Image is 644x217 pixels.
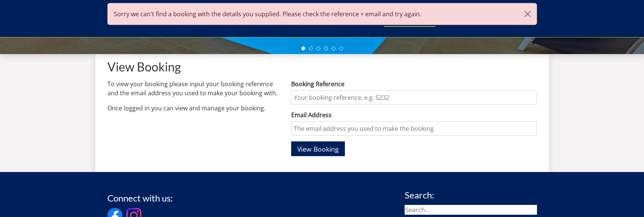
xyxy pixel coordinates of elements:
[107,79,279,98] p: To view your booking please input your booking reference and the email address you used to make y...
[291,141,345,156] button: View Booking
[405,190,537,200] h3: Search:
[107,60,537,73] h1: View Booking
[405,205,537,215] input: Search...
[291,79,537,88] label: Booking Reference
[291,90,537,105] input: Your booking reference, e.g. S232
[104,26,183,33] iframe: Customer reviews powered by Trustpilot
[107,3,537,25] div: Sorry we can't find a booking with the details you supplied. Please check the reference + email a...
[107,104,279,113] p: Once logged in you can view and manage your booking.
[297,144,339,153] span: View Booking
[107,193,173,203] h3: Connect with us:
[291,110,537,119] label: Email Address
[291,121,537,136] input: The email address you used to make the booking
